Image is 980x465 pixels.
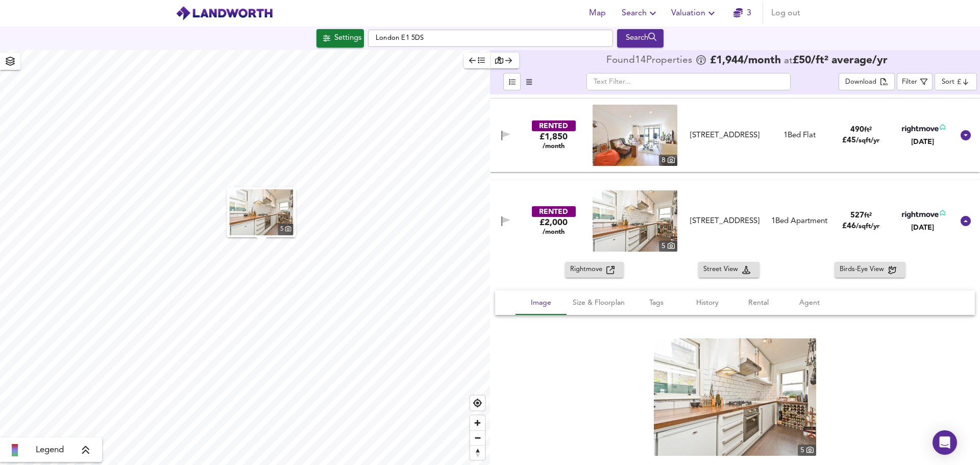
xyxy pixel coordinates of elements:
a: property thumbnail 5 [230,189,293,235]
svg: Show Details [960,215,972,227]
div: [DATE] [900,137,945,147]
span: ft² [864,127,872,133]
button: property thumbnail 5 [227,187,296,237]
span: /month [543,228,565,236]
div: 1 Bed Apartment [771,216,827,227]
input: Enter a location... [368,30,613,47]
a: property thumbnail 5 [654,338,816,456]
div: Filter [902,77,917,88]
button: 3 [726,3,758,23]
div: 5 [798,445,816,456]
svg: Show Details [960,129,972,141]
span: Image [522,297,560,309]
input: Text Filter... [586,73,791,90]
span: Rightmove [570,264,606,276]
div: Open Intercom Messenger [933,430,957,455]
span: /sqft/yr [856,137,879,144]
span: Tags [637,297,676,309]
span: Rental [739,297,778,309]
span: ft² [864,212,872,219]
div: 5 [278,224,293,235]
div: Sort [935,73,977,90]
a: property thumbnail 8 [593,105,677,166]
span: Size & Floorplan [573,297,625,309]
button: Log out [767,3,804,23]
button: Map [581,3,614,23]
div: Settings [334,32,361,45]
div: RENTED [532,120,576,131]
div: £2,000 [540,217,568,236]
span: /sqft/yr [856,223,879,230]
button: Reset bearing to north [470,445,485,460]
span: £ 45 [842,137,879,144]
span: Log out [771,6,800,20]
span: Legend [36,444,64,456]
div: Search [620,32,661,45]
span: Map [585,6,609,20]
button: Rightmove [565,262,624,278]
div: 1 Bed Flat [783,130,816,141]
div: [STREET_ADDRESS] [685,130,765,141]
button: Find my location [470,396,485,410]
img: property thumbnail [654,338,816,456]
img: logo [176,6,273,21]
div: Run Your Search [617,29,664,47]
div: Buckhurst Street, Bethnal Green, E1 5QY [681,130,769,141]
button: Valuation [667,3,722,23]
button: Filter [897,73,933,90]
div: Click to configure Search Settings [316,29,364,47]
div: 8 [659,155,677,166]
span: Street View [703,264,742,276]
div: RENTED [532,206,576,217]
div: RENTED£2,000 /monthproperty thumbnail 5 [STREET_ADDRESS]1Bed Apartment527ft²£46/sqft/yr[DATE] [490,180,980,262]
span: Birds-Eye View [840,264,888,276]
button: Search [617,29,664,47]
img: property thumbnail [593,190,677,252]
span: 490 [850,126,864,134]
button: Zoom out [470,430,485,445]
button: Street View [698,262,759,278]
button: Settings [316,29,364,47]
span: Agent [790,297,829,309]
span: Valuation [671,6,718,20]
a: 3 [733,6,751,20]
div: 19 Three Colts Lane, Bethnal Green, London, E2 6JL [681,216,769,227]
a: property thumbnail 5 [593,190,677,252]
div: £1,850 [540,131,568,151]
img: property thumbnail [593,105,677,166]
img: property thumbnail [230,189,293,235]
div: Download [845,77,876,88]
div: [STREET_ADDRESS] [685,216,765,227]
div: 5 [659,240,677,252]
span: £ 50 / ft² average /yr [793,55,888,66]
div: Found 14 Propert ies [606,56,695,66]
button: Search [618,3,663,23]
button: Birds-Eye View [835,262,905,278]
span: /month [543,142,565,151]
div: [DATE] [900,223,945,233]
button: Download [839,73,894,90]
span: 527 [850,212,864,219]
span: £ 1,944 /month [710,56,781,66]
span: Search [622,6,659,20]
div: RENTED£1,850 /monthproperty thumbnail 8 [STREET_ADDRESS]1Bed Flat490ft²£45/sqft/yr[DATE] [490,99,980,172]
span: History [688,297,727,309]
span: at [784,56,793,66]
span: £ 46 [842,223,879,230]
div: split button [839,73,894,90]
button: Zoom in [470,415,485,430]
div: Sort [942,77,954,87]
